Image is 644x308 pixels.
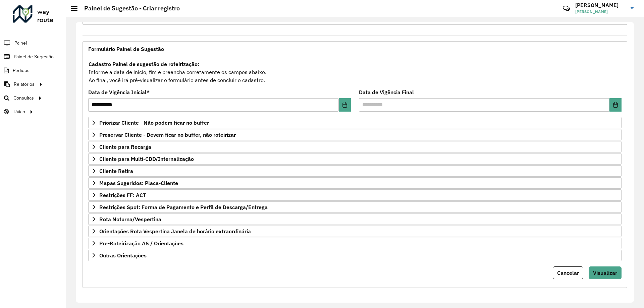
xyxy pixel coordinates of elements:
span: Painel de Sugestão [14,53,54,60]
span: Pedidos [13,67,30,74]
span: [PERSON_NAME] [575,9,626,15]
a: Mapas Sugeridos: Placa-Cliente [88,177,622,189]
a: Restrições FF: ACT [88,189,622,201]
span: Cliente para Recarga [99,144,151,149]
span: Visualizar [593,269,617,276]
a: Cliente Retira [88,165,622,177]
span: Rota Noturna/Vespertina [99,217,161,222]
span: Mapas Sugeridos: Placa-Cliente [99,180,178,186]
span: Orientações Rota Vespertina Janela de horário extraordinária [99,229,251,234]
a: Orientações Rota Vespertina Janela de horário extraordinária [88,226,622,237]
a: Priorizar Cliente - Não podem ficar no buffer [88,117,622,128]
span: Pre-Roteirização AS / Orientações [99,241,183,246]
div: Informe a data de inicio, fim e preencha corretamente os campos abaixo. Ao final, você irá pré-vi... [88,60,622,84]
strong: Cadastro Painel de sugestão de roteirização: [89,61,199,67]
button: Choose Date [339,98,351,112]
span: Relatórios [14,81,35,88]
span: Painel [14,40,27,47]
a: Cliente para Multi-CDD/Internalização [88,153,622,165]
a: Outras Orientações [88,250,622,261]
h2: Painel de Sugestão - Criar registro [77,5,180,12]
span: Restrições FF: ACT [99,192,146,198]
label: Data de Vigência Final [359,88,414,96]
span: Preservar Cliente - Devem ficar no buffer, não roteirizar [99,132,236,137]
span: Cliente para Multi-CDD/Internalização [99,156,194,162]
a: Restrições Spot: Forma de Pagamento e Perfil de Descarga/Entrega [88,201,622,213]
h3: [PERSON_NAME] [575,2,626,8]
a: Cliente para Recarga [88,141,622,152]
button: Visualizar [589,266,622,279]
a: Preservar Cliente - Devem ficar no buffer, não roteirizar [88,129,622,140]
a: Rota Noturna/Vespertina [88,213,622,225]
span: Priorizar Cliente - Não podem ficar no buffer [99,120,209,125]
span: Formulário Painel de Sugestão [88,46,164,52]
a: Pre-Roteirização AS / Orientações [88,238,622,249]
span: Cancelar [557,269,579,276]
span: Cliente Retira [99,168,133,174]
button: Cancelar [553,266,583,279]
span: Outras Orientações [99,253,147,258]
span: Tático [13,108,25,115]
span: Restrições Spot: Forma de Pagamento e Perfil de Descarga/Entrega [99,204,268,210]
span: Consultas [13,95,34,102]
a: Contato Rápido [559,1,574,16]
button: Choose Date [609,98,622,112]
label: Data de Vigência Inicial [88,88,150,96]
